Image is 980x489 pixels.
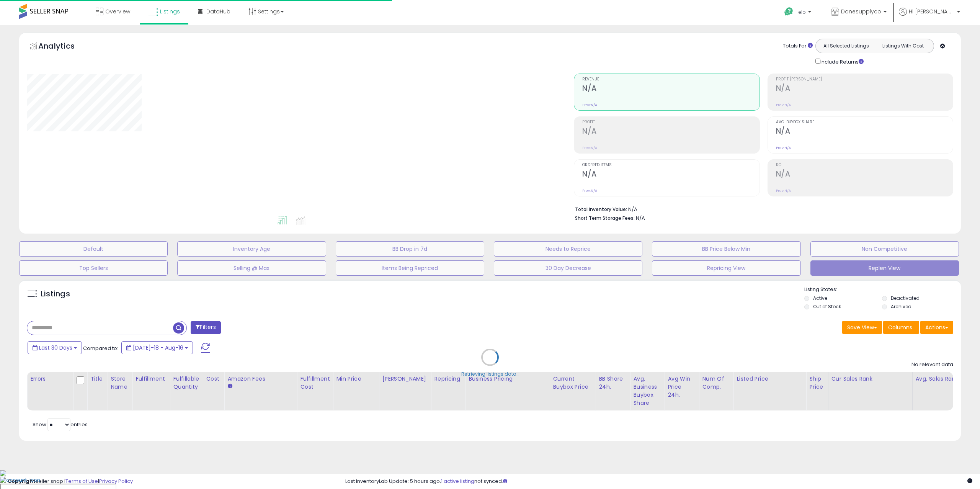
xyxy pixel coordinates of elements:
h2: N/A [776,84,953,94]
span: Profit [582,120,759,124]
button: All Selected Listings [818,41,875,51]
span: Danesupplyco [841,8,881,15]
button: Items Being Repriced [336,260,484,276]
button: Listings With Cost [874,41,931,51]
button: Non Competitive [810,241,959,257]
button: Top Sellers [19,260,168,276]
small: Prev: N/A [776,188,791,193]
small: Prev: N/A [582,146,597,150]
span: Overview [105,8,130,15]
button: BB Price Below Min [652,241,800,257]
button: Selling @ Max [177,260,326,276]
b: Short Term Storage Fees: [575,215,635,221]
button: 30 Day Decrease [494,260,642,276]
h2: N/A [776,127,953,137]
h2: N/A [582,127,759,137]
h5: Analytics [38,41,90,53]
i: Get Help [784,7,794,16]
a: Help [778,1,819,25]
small: Prev: N/A [776,146,791,150]
span: DataHub [206,8,230,15]
button: Inventory Age [177,241,326,257]
small: Prev: N/A [776,103,791,107]
small: Prev: N/A [582,103,597,107]
button: Repricing View [652,260,800,276]
div: Totals For [783,43,813,50]
button: BB Drop in 7d [336,241,484,257]
button: Default [19,241,168,257]
span: Profit [PERSON_NAME] [776,77,953,82]
span: ROI [776,163,953,167]
small: Prev: N/A [582,188,597,193]
span: Ordered Items [582,163,759,167]
h2: N/A [582,84,759,94]
span: Avg. Buybox Share [776,120,953,124]
span: Hi [PERSON_NAME] [909,8,955,15]
button: Needs to Reprice [494,241,642,257]
a: Hi [PERSON_NAME] [899,8,960,25]
h2: N/A [776,170,953,180]
span: N/A [636,214,645,222]
li: N/A [575,204,947,213]
button: Replen View [810,260,959,276]
span: Listings [160,8,180,15]
span: Revenue [582,77,759,82]
span: Help [795,9,806,15]
div: Retrieving listings data.. [461,371,519,378]
b: Total Inventory Value: [575,206,627,213]
h2: N/A [582,170,759,180]
div: Include Returns [810,57,873,66]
